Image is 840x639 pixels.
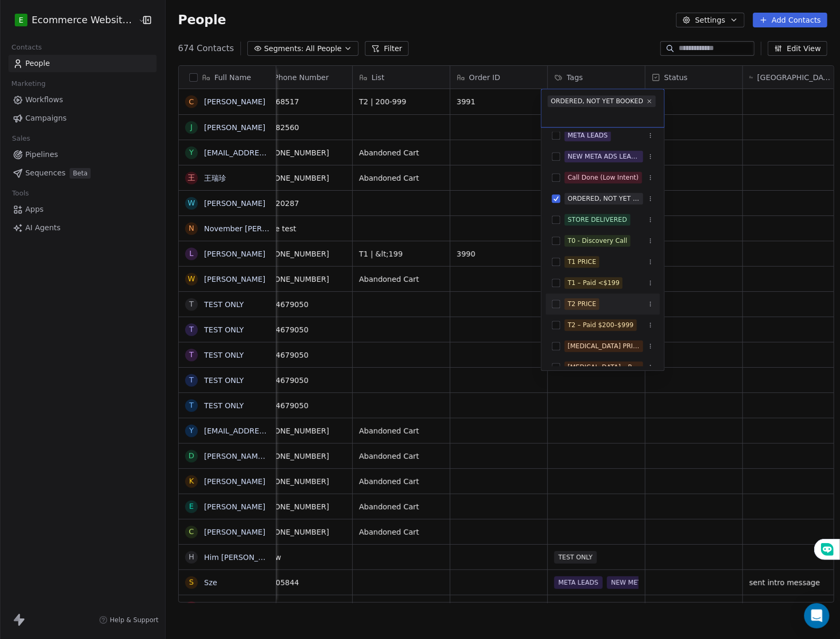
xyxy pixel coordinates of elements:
div: NEW META ADS LEADS [568,152,640,161]
div: [MEDICAL_DATA] – Paid $1000+ [568,362,640,372]
div: [MEDICAL_DATA] PRICE [568,341,640,351]
div: T2 PRICE [568,299,596,309]
div: ORDERED, NOT YET BOOKED [551,96,643,106]
div: ORDERED, NOT YET BOOKED [568,194,640,203]
div: T1 PRICE [568,257,596,267]
div: T1 – Paid <$199 [568,278,620,288]
div: META LEADS [568,131,608,140]
div: T2 – Paid $200–$999 [568,320,634,330]
div: Call Done (Low Intent) [568,173,639,182]
div: STORE DELIVERED [568,215,627,224]
div: T0 - Discovery Call [568,236,627,245]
